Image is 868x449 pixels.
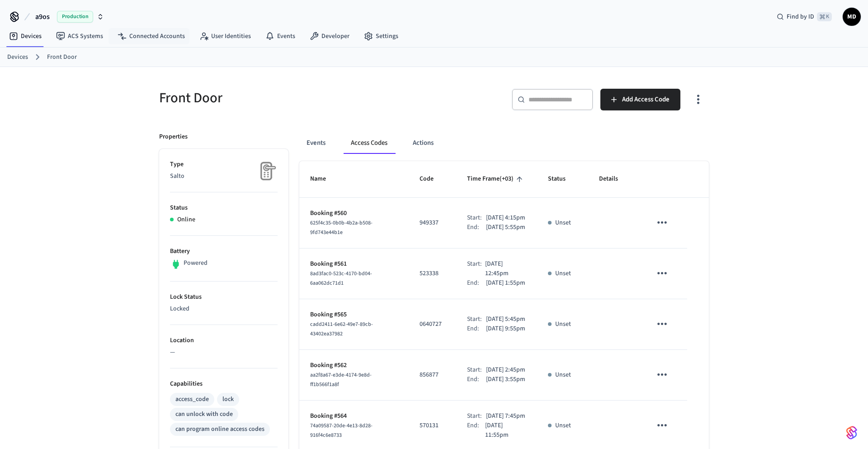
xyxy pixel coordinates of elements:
[170,172,278,181] p: Salto
[406,132,441,154] button: Actions
[310,422,373,439] span: 74a09587-20de-4e13-8d28-916f4c6e8733
[420,269,445,278] p: 523338
[2,28,49,44] a: Devices
[548,172,577,186] span: Status
[846,425,857,440] img: SeamLogoGradient.69752ec5.svg
[170,348,278,357] p: —
[35,11,50,22] span: a9os
[57,11,93,23] span: Production
[310,320,373,338] span: cadd2411-6e62-49e7-89cb-43402ea37982
[420,421,445,430] p: 570131
[467,421,485,440] div: End:
[310,259,398,269] p: Booking #561
[467,324,486,334] div: End:
[420,320,445,329] p: 0640727
[170,247,278,256] p: Battery
[467,172,525,186] span: Time Frame(+03)
[486,411,525,421] p: [DATE] 7:45pm
[7,53,28,62] a: Devices
[222,395,234,404] div: lock
[467,365,486,375] div: Start:
[310,371,372,388] span: aa2f8a67-e3de-4174-9e8d-ff1b566f1a8f
[170,379,278,389] p: Capabilities
[177,215,195,224] p: Online
[192,28,258,44] a: User Identities
[420,172,445,186] span: Code
[486,365,525,375] p: [DATE] 2:45pm
[555,370,571,380] p: Unset
[817,12,832,21] span: ⌘ K
[310,411,398,421] p: Booking #564
[344,132,395,154] button: Access Codes
[486,375,525,384] p: [DATE] 3:55pm
[555,421,571,430] p: Unset
[486,278,525,288] p: [DATE] 1:55pm
[769,9,839,25] div: Find by ID⌘ K
[622,94,670,105] span: Add Access Code
[299,132,333,154] button: Events
[599,172,630,186] span: Details
[843,8,861,26] button: MD
[175,395,209,404] div: access_code
[555,320,571,329] p: Unset
[299,132,709,154] div: ant example
[844,9,860,25] span: MD
[310,270,372,287] span: 8ad3fac0-523c-4170-bd04-6aa062dc71d1
[49,28,110,44] a: ACS Systems
[184,258,208,268] p: Powered
[258,28,302,44] a: Events
[600,89,680,110] button: Add Access Code
[787,12,814,21] span: Find by ID
[159,89,429,107] h5: Front Door
[310,209,398,218] p: Booking #560
[467,223,486,232] div: End:
[555,218,571,228] p: Unset
[170,160,278,169] p: Type
[485,421,526,440] p: [DATE] 11:55pm
[175,410,233,419] div: can unlock with code
[170,336,278,345] p: Location
[486,324,525,334] p: [DATE] 9:55pm
[170,304,278,314] p: Locked
[310,310,398,320] p: Booking #565
[47,53,77,62] a: Front Door
[170,203,278,213] p: Status
[467,315,486,324] div: Start:
[486,213,525,223] p: [DATE] 4:15pm
[357,28,406,44] a: Settings
[110,28,192,44] a: Connected Accounts
[420,218,445,228] p: 949337
[420,370,445,380] p: 856877
[467,278,486,288] div: End:
[485,259,526,278] p: [DATE] 12:45pm
[555,269,571,278] p: Unset
[467,375,486,384] div: End:
[170,292,278,302] p: Lock Status
[310,361,398,370] p: Booking #562
[467,411,486,421] div: Start:
[255,160,278,182] img: Placeholder Lock Image
[310,219,373,236] span: 625f4c35-0b0b-4b2a-b508-9fd743e44b1e
[175,425,264,434] div: can program online access codes
[159,132,188,142] p: Properties
[467,259,485,278] div: Start:
[467,213,486,223] div: Start:
[486,315,525,324] p: [DATE] 5:45pm
[486,223,525,232] p: [DATE] 5:55pm
[310,172,338,186] span: Name
[302,28,357,44] a: Developer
